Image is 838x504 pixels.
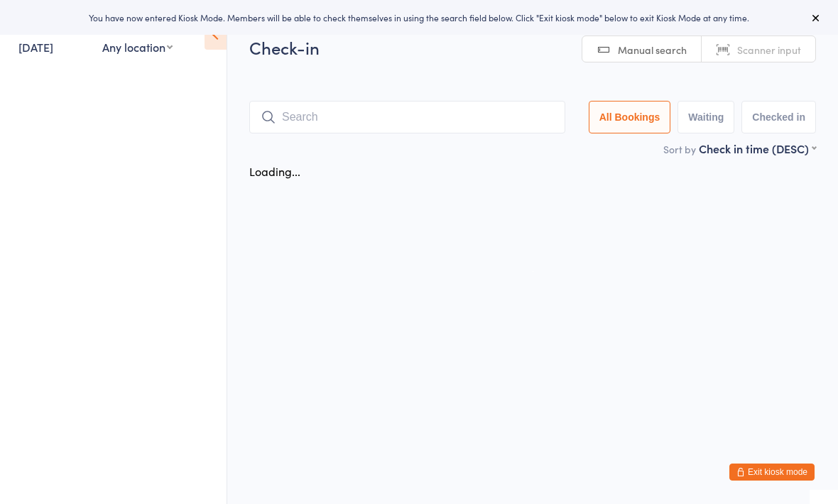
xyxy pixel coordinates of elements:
span: Scanner input [737,43,801,57]
label: Sort by [663,142,696,156]
button: Checked in [741,101,816,133]
button: Exit kiosk mode [729,464,815,481]
button: Waiting [678,101,734,133]
a: [DATE] [18,39,53,55]
div: Check in time (DESC) [699,141,816,156]
button: All Bookings [589,101,671,133]
h2: Check-in [249,35,816,59]
input: Search [249,101,565,133]
span: Manual search [618,43,687,57]
div: Any location [102,39,173,55]
div: You have now entered Kiosk Mode. Members will be able to check themselves in using the search fie... [23,11,815,23]
div: Loading... [249,163,300,179]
